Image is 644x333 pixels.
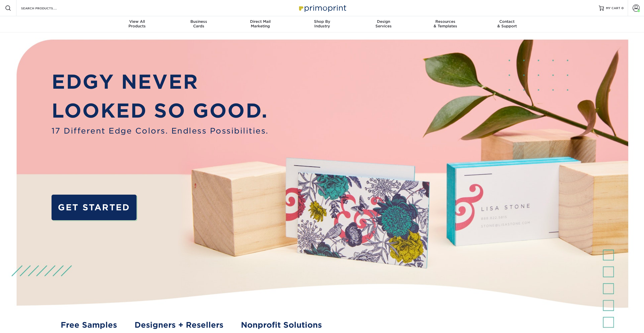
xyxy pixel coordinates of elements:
[52,195,137,220] a: GET STARTED
[606,6,620,10] span: MY CART
[415,19,476,28] div: & Templates
[52,96,269,125] p: LOOKED SO GOOD.
[291,19,353,24] span: Shop By
[353,16,415,32] a: DesignServices
[61,319,117,331] a: Free Samples
[21,5,70,11] input: SEARCH PRODUCTS.....
[476,16,538,32] a: Contact& Support
[297,3,348,13] img: Primoprint
[415,19,476,24] span: Resources
[291,19,353,28] div: Industry
[476,19,538,24] span: Contact
[106,16,168,32] a: View AllProducts
[229,16,291,32] a: Direct MailMarketing
[106,19,168,24] span: View All
[229,19,291,24] span: Direct Mail
[106,19,168,28] div: Products
[168,19,229,24] span: Business
[52,125,269,137] span: 17 Different Edge Colors. Endless Possibilities.
[135,319,223,331] a: Designers + Resellers
[168,16,229,32] a: BusinessCards
[415,16,476,32] a: Resources& Templates
[621,6,624,10] span: 0
[353,19,415,24] span: Design
[241,319,322,331] a: Nonprofit Solutions
[291,16,353,32] a: Shop ByIndustry
[52,67,269,96] p: EDGY NEVER
[168,19,229,28] div: Cards
[353,19,415,28] div: Services
[229,19,291,28] div: Marketing
[476,19,538,28] div: & Support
